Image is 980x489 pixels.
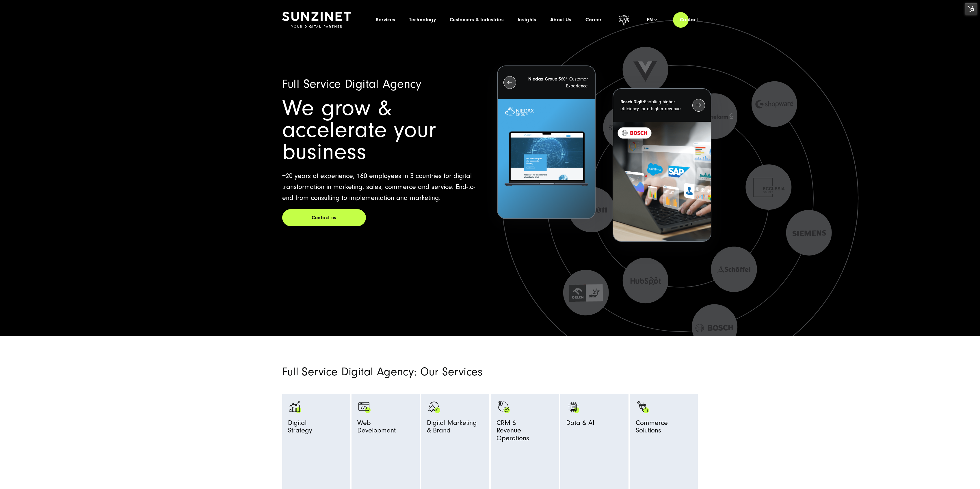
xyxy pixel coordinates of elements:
[528,76,559,82] strong: Niedax Group:
[647,17,657,23] div: en
[357,419,396,437] span: Web Development
[620,98,682,112] p: Enabling higher efficiency for a higher revenue
[673,12,705,28] a: Contact
[282,12,351,28] img: SUNZINET Full Service Digital Agentur
[427,419,477,437] span: Digital Marketing & Brand
[282,97,483,163] h1: We grow & accelerate your business
[550,17,572,23] a: About Us
[965,3,977,15] img: HubSpot Tools Menu Toggle
[620,99,644,104] strong: Bosch Digit:
[496,419,553,445] span: CRM & Revenue Operations
[496,400,553,485] a: Symbol mit einem Haken und einem Dollarzeichen. monetization-approve-business-products_white CRM ...
[566,419,594,429] span: Data & AI
[427,400,484,473] a: advertising-megaphone-business-products_black advertising-megaphone-business-products_white Digit...
[613,88,711,242] button: Bosch Digit:Enabling higher efficiency for a higher revenue recent-project_BOSCH_2024-03
[288,400,345,485] a: analytics-graph-bar-business analytics-graph-bar-business_white DigitalStrategy
[450,17,504,23] a: Customers & Industries
[282,171,483,203] p: +20 years of experience, 160 employees in 3 countries for digital transformation in marketing, sa...
[282,77,421,91] span: Full Service Digital Agency
[566,400,623,460] a: KI AI Data & AI
[636,419,692,437] span: Commerce Solutions
[497,65,596,219] button: Niedax Group:360° Customer Experience Letztes Projekt von Niedax. Ein Laptop auf dem die Niedax W...
[636,400,692,485] a: Bild eines Fingers, der auf einen schwarzen Einkaufswagen mit grünen Akzenten klickt: Digitalagen...
[613,122,711,241] img: recent-project_BOSCH_2024-03
[527,76,588,89] p: 360° Customer Experience
[376,17,395,23] a: Services
[288,419,312,437] span: Digital Strategy
[498,99,595,219] img: Letztes Projekt von Niedax. Ein Laptop auf dem die Niedax Website geöffnet ist, auf blauem Hinter...
[409,17,436,23] a: Technology
[282,365,557,379] h2: Full Service Digital Agency: Our Services
[282,209,366,226] a: Contact us
[357,400,414,485] a: Browser Symbol als Zeichen für Web Development - Digitalagentur SUNZINET programming-browser-prog...
[518,17,536,23] a: Insights
[585,17,602,23] a: Career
